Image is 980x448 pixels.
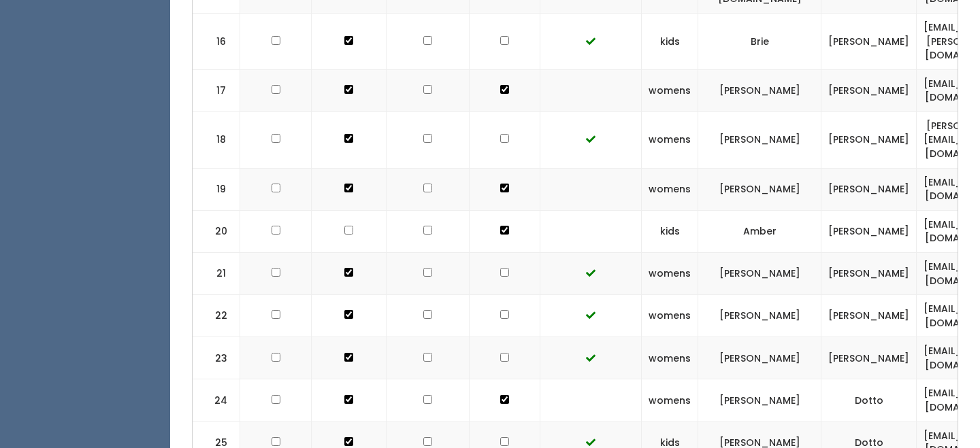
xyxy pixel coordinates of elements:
[698,295,821,337] td: [PERSON_NAME]
[642,168,698,210] td: womens
[698,168,821,210] td: [PERSON_NAME]
[698,69,821,111] td: [PERSON_NAME]
[193,168,240,210] td: 19
[698,379,821,421] td: [PERSON_NAME]
[642,337,698,379] td: womens
[821,252,917,294] td: [PERSON_NAME]
[642,210,698,252] td: kids
[821,210,917,252] td: [PERSON_NAME]
[193,111,240,168] td: 18
[821,168,917,210] td: [PERSON_NAME]
[821,13,917,69] td: [PERSON_NAME]
[821,69,917,111] td: [PERSON_NAME]
[698,337,821,379] td: [PERSON_NAME]
[642,379,698,421] td: womens
[193,252,240,294] td: 21
[193,69,240,111] td: 17
[193,337,240,379] td: 23
[193,295,240,337] td: 22
[821,337,917,379] td: [PERSON_NAME]
[642,69,698,111] td: womens
[642,13,698,69] td: kids
[193,379,240,421] td: 24
[642,111,698,168] td: womens
[642,252,698,294] td: womens
[698,13,821,69] td: Brie
[698,210,821,252] td: Amber
[821,295,917,337] td: [PERSON_NAME]
[193,13,240,69] td: 16
[821,379,917,421] td: Dotto
[698,252,821,294] td: [PERSON_NAME]
[821,111,917,168] td: [PERSON_NAME]
[642,295,698,337] td: womens
[193,210,240,252] td: 20
[698,111,821,168] td: [PERSON_NAME]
